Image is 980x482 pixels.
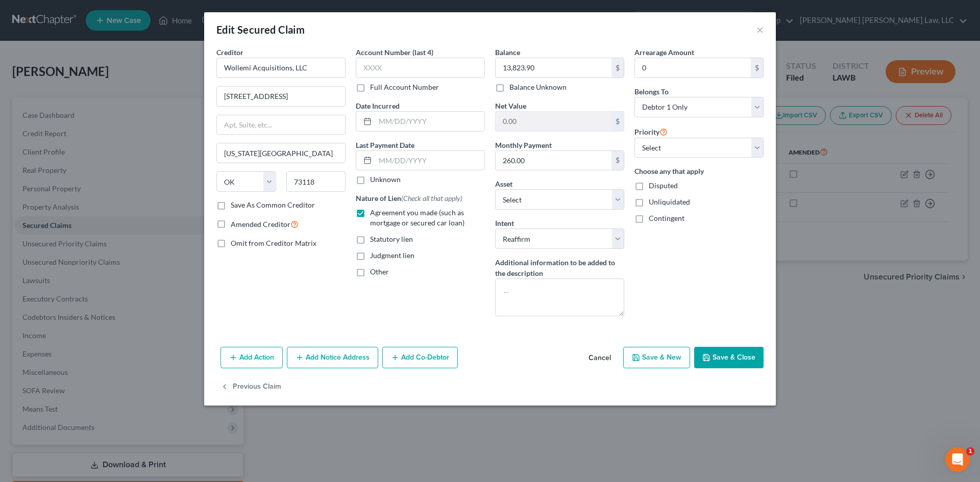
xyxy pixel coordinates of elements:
[495,140,552,150] label: Monthly Payment
[496,151,611,170] input: 0.00
[611,112,624,131] div: $
[370,82,439,92] label: Full Account Number
[216,58,346,78] input: Search creditor by name...
[496,58,611,78] input: 0.00
[370,174,401,185] label: Unknown
[370,208,464,227] span: Agreement you made (such as mortgage or secured car loan)
[356,100,400,111] label: Date Incurred
[495,257,624,278] label: Additional information to be added to the description
[635,58,751,78] input: 0.00
[495,218,514,229] label: Intent
[580,348,619,368] button: Cancel
[356,47,433,58] label: Account Number (last 4)
[375,151,484,170] input: MM/DD/YYYY
[649,214,684,222] span: Contingent
[634,47,694,58] label: Arrearage Amount
[217,143,345,163] input: Enter city...
[220,347,283,368] button: Add Action
[649,197,690,206] span: Unliquidated
[756,23,764,36] button: ×
[370,251,414,260] span: Judgment lien
[382,347,458,368] button: Add Co-Debtor
[370,267,389,276] span: Other
[509,82,567,92] label: Balance Unknown
[231,239,316,247] span: Omit from Creditor Matrix
[401,194,462,202] span: (Check all that apply)
[649,181,678,190] span: Disputed
[231,200,315,210] label: Save As Common Creditor
[634,166,764,176] label: Choose any that apply
[356,58,485,78] input: XXXX
[751,58,763,78] div: $
[287,347,378,368] button: Add Notice Address
[286,171,346,192] input: Enter zip...
[356,193,462,204] label: Nature of Lien
[375,112,484,131] input: MM/DD/YYYY
[217,115,345,135] input: Apt, Suite, etc...
[495,100,526,111] label: Net Value
[216,48,243,57] span: Creditor
[623,347,690,368] button: Save & New
[945,447,970,472] iframe: Intercom live chat
[370,235,413,243] span: Statutory lien
[495,180,512,188] span: Asset
[216,22,305,37] div: Edit Secured Claim
[231,220,290,229] span: Amended Creditor
[611,151,624,170] div: $
[217,87,345,106] input: Enter address...
[634,125,668,138] label: Priority
[220,376,281,398] button: Previous Claim
[694,347,764,368] button: Save & Close
[634,87,669,96] span: Belongs To
[496,112,611,131] input: 0.00
[356,140,414,150] label: Last Payment Date
[966,447,974,455] span: 1
[611,58,624,78] div: $
[495,47,520,58] label: Balance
